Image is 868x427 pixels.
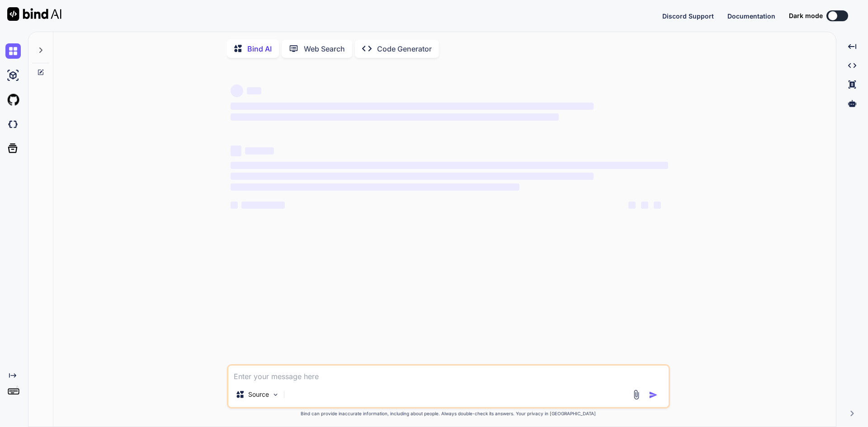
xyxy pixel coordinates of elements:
span: ‌ [231,183,519,191]
span: ‌ [241,202,285,209]
span: ‌ [231,103,594,110]
p: Bind AI [247,43,272,54]
span: ‌ [231,173,594,180]
img: icon [649,390,658,399]
span: Dark mode [789,11,823,20]
img: darkCloudIdeIcon [5,117,21,132]
span: ‌ [231,162,668,169]
p: Bind can provide inaccurate information, including about people. Always double-check its answers.... [227,410,670,417]
img: attachment [631,389,642,400]
span: ‌ [641,202,648,209]
p: Web Search [304,43,345,54]
span: ‌ [245,147,274,155]
span: ‌ [247,87,261,94]
span: ‌ [628,202,636,209]
p: Source [248,390,269,399]
button: Discord Support [662,11,714,21]
span: Discord Support [662,12,714,20]
span: ‌ [654,202,661,209]
span: ‌ [231,202,238,209]
img: ai-studio [5,68,21,83]
span: Documentation [727,12,775,20]
p: Code Generator [377,43,432,54]
img: Bind AI [7,7,61,21]
button: Documentation [727,11,775,21]
img: chat [5,43,21,59]
img: Pick Models [272,391,279,399]
span: ‌ [231,113,559,121]
span: ‌ [231,145,241,156]
img: githubLight [5,92,21,108]
span: ‌ [231,84,243,97]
